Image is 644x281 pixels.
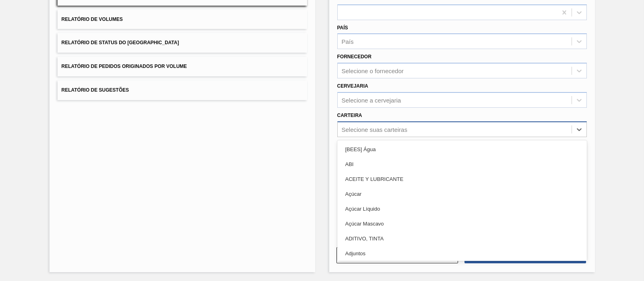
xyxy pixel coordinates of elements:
[337,172,587,187] div: ACEITE Y LUBRICANTE
[58,33,307,53] button: Relatório de Status do [GEOGRAPHIC_DATA]
[62,40,179,45] span: Relatório de Status do [GEOGRAPHIC_DATA]
[58,10,307,29] button: Relatório de Volumes
[58,80,307,100] button: Relatório de Sugestões
[337,83,368,89] label: Cervejaria
[337,113,362,118] label: Carteira
[342,68,404,74] div: Selecione o fornecedor
[62,16,123,22] span: Relatório de Volumes
[62,87,129,93] span: Relatório de Sugestões
[337,157,587,172] div: ABI
[342,126,407,133] div: Selecione suas carteiras
[342,96,401,103] div: Selecione a cervejaria
[342,38,354,45] div: País
[337,187,587,201] div: Açúcar
[58,57,307,76] button: Relatório de Pedidos Originados por Volume
[337,216,587,231] div: Açúcar Mascavo
[337,246,587,261] div: Adjuntos
[337,201,587,216] div: Açúcar Líquido
[337,54,372,59] label: Fornecedor
[337,231,587,246] div: ADITIVO, TINTA
[62,64,187,69] span: Relatório de Pedidos Originados por Volume
[336,247,458,263] button: Limpar
[337,25,348,31] label: País
[337,142,587,157] div: [BEES] Água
